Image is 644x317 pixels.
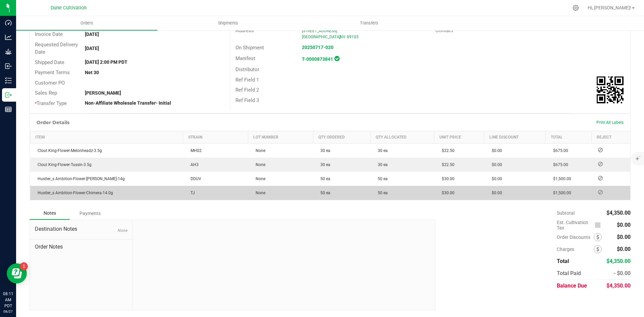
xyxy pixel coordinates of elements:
span: $22.50 [438,162,454,167]
strong: [DATE] [85,46,99,51]
span: Reject Inventory [595,162,605,166]
span: Calculate cultivation tax [595,221,604,230]
span: Total Paid [557,270,581,276]
span: 89103 [347,35,359,39]
th: Line Discount [484,131,546,144]
span: 50 ea [374,176,388,181]
span: On Shipment [235,45,264,51]
strong: Net 30 [85,70,99,75]
span: Clout King-Flower-Tussin-3.5g [34,162,92,167]
span: Transfers [351,20,387,26]
p: 08/27 [3,309,13,314]
div: Manage settings [572,5,580,11]
th: Qty Ordered [313,131,370,144]
th: Strain [183,131,248,144]
span: In Sync [334,55,339,62]
span: Sales Rep [35,90,57,96]
span: $675.00 [550,148,568,153]
span: Address [235,28,254,34]
span: $4,350.00 [606,258,631,264]
span: $675.00 [550,162,568,167]
span: MH02 [187,148,202,153]
span: $0.00 [488,176,502,181]
span: $4,350.00 [606,210,631,216]
span: Charges [557,247,594,252]
span: Invoice Date [35,31,63,37]
span: None [252,162,265,167]
span: Transfer Type [35,100,67,106]
span: None [252,191,265,195]
span: Reject Inventory [595,148,605,152]
strong: [PERSON_NAME] [85,90,121,96]
span: $1,500.00 [550,191,571,195]
span: $0.00 [488,162,502,167]
span: $30.00 [438,176,454,181]
div: Notes [30,207,70,220]
span: [GEOGRAPHIC_DATA] [302,35,340,39]
strong: [DATE] [85,32,99,37]
span: Balance Due [557,282,587,289]
inline-svg: Inbound [5,63,12,69]
span: Reject Inventory [595,176,605,180]
a: Transfers [299,16,440,30]
span: Hustler_s Ambition-Flower-Chimera-14.0g [34,191,113,195]
span: 30 ea [317,162,330,167]
th: Reject [591,131,630,144]
span: - $0.00 [613,270,631,276]
span: Est. Cultivation Tax [557,220,592,230]
span: $0.00 [488,148,502,153]
inline-svg: Dashboard [5,19,12,26]
inline-svg: Inventory [5,77,12,84]
span: Print All Labels [596,120,624,125]
span: 50 ea [317,191,330,195]
p: 08:11 AM PDT [3,291,13,309]
span: $0.00 [617,222,631,228]
span: Ref Field 2 [235,87,259,93]
span: Order Notes [35,243,127,251]
span: None [252,176,265,181]
span: Requested Delivery Date [35,42,78,55]
span: Manifest [235,55,255,61]
a: Shipments [157,16,299,30]
span: $0.00 [617,246,631,252]
strong: [DATE] 2:00 PM PDT [85,59,127,65]
iframe: Resource center unread badge [20,262,28,270]
span: Shipments [209,20,247,26]
strong: Non-Affiliate Wholesale Transfer- Initial [85,100,171,106]
span: Order Discounts [557,234,594,240]
span: 50 ea [317,176,330,181]
inline-svg: Analytics [5,34,12,41]
span: Total [557,258,569,264]
span: None [252,148,265,153]
span: [STREET_ADDRESS] [302,29,337,33]
iframe: Resource center [7,263,27,283]
span: Hustler_s Ambition-Flower-[PERSON_NAME]-14g [34,176,125,181]
span: 30 ea [374,148,388,153]
span: NV [340,35,345,39]
span: Contact [435,28,453,34]
a: 20250717-020 [302,45,333,50]
a: Orders [16,16,157,30]
th: Total [546,131,592,144]
span: Ref Field 1 [235,77,259,83]
th: Item [30,131,183,144]
span: $30.00 [438,191,454,195]
h1: Order Details [37,120,69,125]
span: Distributor [235,66,259,72]
span: Payment Terms [35,69,70,75]
span: $4,350.00 [606,282,631,289]
span: DDUV [187,176,201,181]
span: $0.00 [488,191,502,195]
span: Dune Cultivation [51,5,87,11]
span: Subtotal [557,210,575,216]
span: $0.00 [617,234,631,240]
span: $1,500.00 [550,176,571,181]
inline-svg: Reports [5,106,12,113]
th: Qty Allocated [370,131,434,144]
span: 50 ea [374,191,388,195]
th: Unit Price [434,131,484,144]
span: Shipped Date [35,59,64,65]
span: Customer PO [35,80,65,86]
